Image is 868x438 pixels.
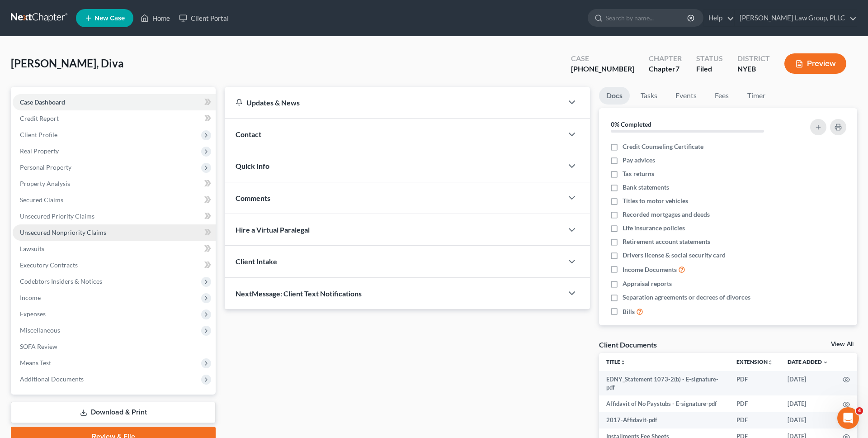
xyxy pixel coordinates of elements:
[20,212,94,220] span: Unsecured Priority Claims
[623,196,688,205] span: Titles to motor vehicles
[20,359,51,367] span: Means Test
[94,15,125,22] span: New Case
[13,176,216,192] a: Property Analysis
[623,210,710,219] span: Recorded mortgages and deeds
[704,10,734,26] a: Help
[737,64,770,74] div: NYEB
[20,294,41,301] span: Income
[175,10,233,26] a: Client Portal
[20,147,59,155] span: Real Property
[823,360,828,365] i: expand_more
[623,307,635,316] span: Bills
[20,114,59,122] span: Credit Report
[780,412,835,428] td: [DATE]
[737,53,770,64] div: District
[13,224,216,241] a: Unsecured Nonpriority Claims
[236,194,270,202] span: Comments
[623,169,654,178] span: Tax returns
[571,53,634,64] div: Case
[20,229,106,236] span: Unsecured Nonpriority Claims
[20,196,63,204] span: Secured Claims
[20,98,65,106] span: Case Dashboard
[236,289,362,298] span: NextMessage: Client Text Notifications
[623,293,750,302] span: Separation agreements or decrees of divorces
[599,87,630,105] a: Docs
[649,53,682,64] div: Chapter
[696,64,723,74] div: Filed
[696,53,723,64] div: Status
[633,87,665,105] a: Tasks
[606,10,689,26] input: Search by name...
[20,326,60,334] span: Miscellaneous
[599,340,657,349] div: Client Documents
[611,120,651,128] strong: 0% Completed
[623,183,669,192] span: Bank statements
[788,358,828,365] a: Date Added expand_more
[623,224,685,233] span: Life insurance policies
[606,358,626,365] a: Titleunfold_more
[236,98,552,107] div: Updates & News
[735,10,857,26] a: [PERSON_NAME] Law Group, PLLC
[20,180,70,187] span: Property Analysis
[13,257,216,273] a: Executory Contracts
[623,251,726,260] span: Drivers license & social security card
[136,10,175,26] a: Home
[740,87,773,105] a: Timer
[13,192,216,208] a: Secured Claims
[13,110,216,127] a: Credit Report
[599,412,729,428] td: 2017-Affidavit-pdf
[13,241,216,257] a: Lawsuits
[623,237,710,246] span: Retirement account statements
[837,407,859,429] iframe: Intercom live chat
[236,257,277,266] span: Client Intake
[708,87,736,105] a: Fees
[668,87,704,105] a: Events
[623,156,655,165] span: Pay advices
[623,142,703,151] span: Credit Counseling Certificate
[729,371,780,396] td: PDF
[599,395,729,412] td: Affidavit of No Paystubs - E-signature-pdf
[675,64,679,73] span: 7
[768,360,773,365] i: unfold_more
[729,412,780,428] td: PDF
[784,53,846,74] button: Preview
[599,371,729,396] td: EDNY_Statement 1073-2(b) - E-signature-pdf
[623,265,677,274] span: Income Documents
[780,395,835,412] td: [DATE]
[649,64,682,74] div: Chapter
[831,341,854,348] a: View All
[20,343,57,350] span: SOFA Review
[236,225,310,234] span: Hire a Virtual Paralegal
[780,371,835,396] td: [DATE]
[623,279,672,288] span: Appraisal reports
[20,375,84,383] span: Additional Documents
[736,358,773,365] a: Extensionunfold_more
[13,338,216,355] a: SOFA Review
[571,64,634,74] div: [PHONE_NUMBER]
[20,277,102,285] span: Codebtors Insiders & Notices
[20,261,78,269] span: Executory Contracts
[13,94,216,110] a: Case Dashboard
[11,402,216,423] a: Download & Print
[13,208,216,224] a: Unsecured Priority Claims
[20,131,57,138] span: Client Profile
[20,245,44,252] span: Lawsuits
[11,57,124,70] span: [PERSON_NAME], Diva
[729,395,780,412] td: PDF
[20,310,46,318] span: Expenses
[856,407,863,414] span: 4
[20,163,71,171] span: Personal Property
[620,360,626,365] i: unfold_more
[236,162,269,170] span: Quick Info
[236,130,261,138] span: Contact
